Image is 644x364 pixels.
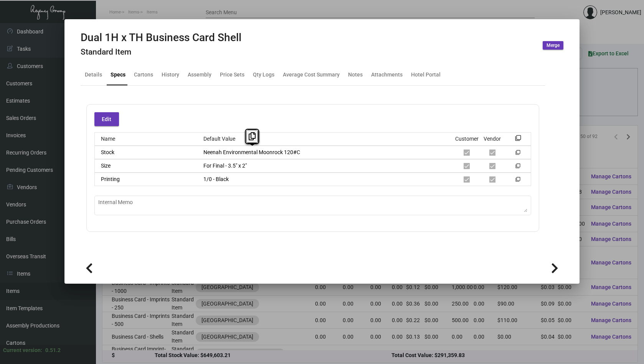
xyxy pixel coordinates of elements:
[348,71,363,79] div: Notes
[162,71,179,79] div: History
[543,41,563,50] button: Merge
[81,31,241,44] h2: Dual 1H x TH Business Card Shell
[95,135,197,143] div: Name
[371,71,403,79] div: Attachments
[220,71,244,79] div: Price Sets
[85,71,102,79] div: Details
[3,346,42,354] div: Current version:
[102,116,111,122] span: Edit
[197,135,454,143] div: Default Value
[283,71,340,79] div: Average Cost Summary
[81,47,241,57] h4: Standard Item
[547,42,560,49] span: Merge
[411,71,441,79] div: Hotel Portal
[111,71,125,79] div: Specs
[134,71,153,79] div: Cartons
[515,151,520,156] mat-icon: filter_none
[515,165,520,170] mat-icon: filter_none
[188,71,211,79] div: Assembly
[45,346,61,354] div: 0.51.2
[515,178,520,183] mat-icon: filter_none
[455,135,479,143] div: Customer
[515,137,521,143] mat-icon: filter_none
[249,132,256,140] i: Copy
[94,112,119,126] button: Edit
[253,71,274,79] div: Qty Logs
[484,135,501,143] div: Vendor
